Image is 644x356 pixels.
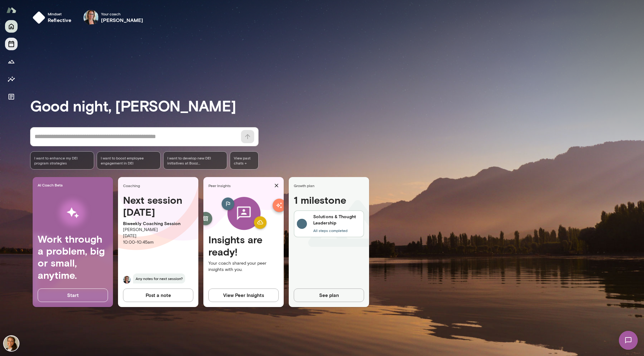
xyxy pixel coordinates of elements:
h4: Next session [DATE] [123,194,193,218]
p: [DATE] [123,233,193,239]
p: Your coach shared your peer insights with you. [208,260,279,273]
h4: Insights are ready! [208,234,279,258]
button: Sessions [5,38,18,50]
img: peer-insights [213,194,274,234]
p: 10:00 - 10:45am [123,239,193,245]
div: I want to enhance my DEI program strategies [30,151,94,170]
img: Jennifer Alvarez [83,10,99,25]
img: Vasanti Rosado [4,336,19,351]
img: Mento [6,4,16,16]
span: Any notes for next session? [133,273,185,283]
h6: reflective [48,16,72,24]
div: I want to boost employee engagement in DEI [97,151,161,170]
div: I want to develop new DEI initiatives at Booz [PERSON_NAME] [163,151,227,170]
span: All steps completed [313,228,347,233]
button: Insights [5,73,18,85]
span: I want to boost employee engagement in DEI [101,155,157,165]
button: Growth Plan [5,55,18,68]
button: Home [5,20,18,33]
span: AI Coach Beta [38,182,110,187]
button: Post a note [123,289,193,302]
img: AI Workflows [45,193,101,233]
button: View Peer Insights [208,289,279,302]
span: Your coach [101,11,143,16]
span: View past chats -> [230,151,259,170]
h4: Work through a problem, big or small, anytime. [38,233,108,281]
h3: Good night, [PERSON_NAME] [30,97,644,114]
button: Start [38,289,108,302]
button: Documents [5,90,18,103]
img: Jennifer [123,276,131,283]
p: [PERSON_NAME] [123,227,193,233]
button: Mindsetreflective [30,8,77,28]
span: I want to enhance my DEI program strategies [34,155,90,165]
p: Biweekly Coaching Session [123,220,193,227]
button: See plan [294,289,364,302]
h6: Solutions & Thought Leadership [313,213,361,226]
h6: [PERSON_NAME] [101,16,143,24]
span: Growth plan [294,183,367,188]
span: Coaching [123,183,196,188]
span: Peer Insights [208,183,272,188]
div: Jennifer AlvarezYour coach[PERSON_NAME] [79,8,148,28]
h4: 1 milestone [294,194,364,208]
span: I want to develop new DEI initiatives at Booz [PERSON_NAME] [167,155,223,165]
img: mindset [33,11,45,24]
span: Mindset [48,11,72,16]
